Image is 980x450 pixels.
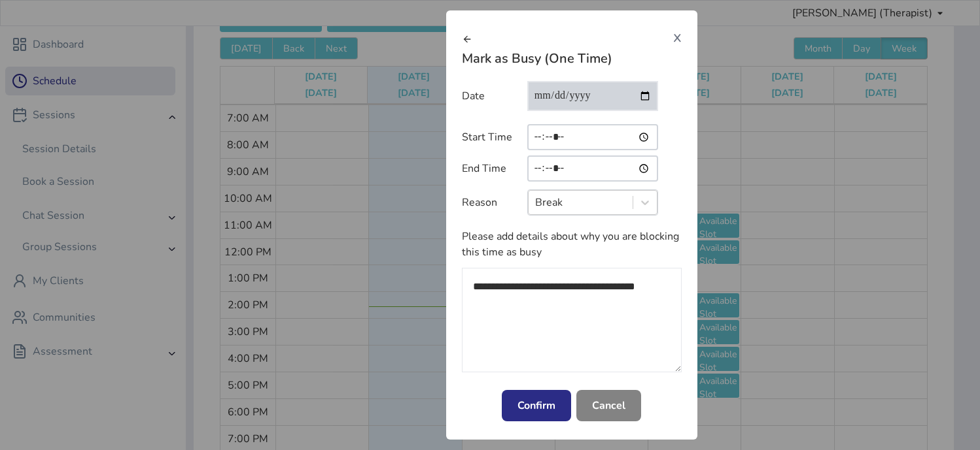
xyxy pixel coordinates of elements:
[462,161,527,176] label: End Time
[462,129,527,145] label: Start Time
[462,195,527,210] label: Reason
[462,88,527,104] label: Date
[462,229,679,259] label: Please add details about why you are blocking this time as busy
[502,390,571,421] button: Confirm
[576,390,641,421] button: Cancel
[462,50,612,68] h3: Mark as Busy (One Time)
[673,26,682,50] span: x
